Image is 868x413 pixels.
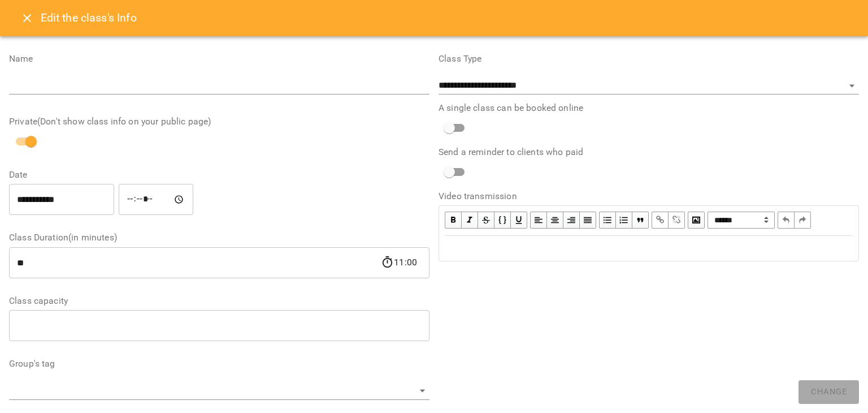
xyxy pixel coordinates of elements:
[14,5,41,32] button: Close
[708,212,775,229] select: Block type
[616,212,632,229] button: OL
[41,9,137,27] h6: Edit the class's Info
[439,54,859,63] label: Class Type
[708,212,775,229] span: Normal
[547,212,563,229] button: Align Center
[439,148,859,157] label: Send a reminder to clients who paid
[9,359,429,368] label: Group's tag
[439,192,859,201] label: Video transmission
[462,212,478,229] button: Italic
[669,212,685,229] button: Remove Link
[478,212,494,229] button: Strikethrough
[9,233,429,242] label: Class Duration(in minutes)
[9,117,429,126] label: Private(Don't show class info on your public page)
[439,104,859,113] label: A single class can be booked online
[494,212,511,229] button: Monospace
[9,54,429,63] label: Name
[652,212,669,229] button: Link
[9,170,429,179] label: Date
[440,236,858,260] div: Edit text
[563,212,580,229] button: Align Right
[580,212,596,229] button: Align Justify
[688,212,705,229] button: Image
[778,212,795,229] button: Undo
[530,212,547,229] button: Align Left
[445,212,462,229] button: Bold
[511,212,527,229] button: Underline
[795,212,811,229] button: Redo
[632,212,649,229] button: Blockquote
[599,212,616,229] button: UL
[9,296,429,306] label: Class capacity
